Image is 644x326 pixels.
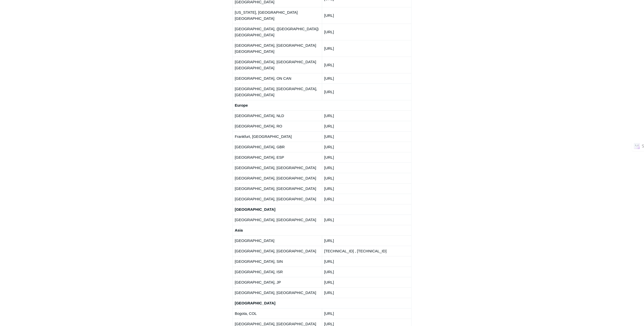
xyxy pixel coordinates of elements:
td: [URL] [322,7,411,24]
td: [GEOGRAPHIC_DATA], ON CAN [233,73,322,84]
td: Bogota, COL [233,308,322,319]
strong: Europe [235,103,248,107]
td: [URL] [322,308,411,319]
td: [GEOGRAPHIC_DATA], ESP [233,152,322,162]
td: [URL] [322,110,411,121]
td: [URL] [322,24,411,40]
td: [URL] [322,194,411,204]
td: [GEOGRAPHIC_DATA], JP [233,277,322,287]
td: [URL] [322,183,411,194]
td: [URL] [322,235,411,246]
td: [GEOGRAPHIC_DATA], [GEOGRAPHIC_DATA] [233,287,322,298]
td: [URL] [322,287,411,298]
td: [URL] [322,152,411,162]
td: [GEOGRAPHIC_DATA], [GEOGRAPHIC_DATA] [GEOGRAPHIC_DATA] [233,57,322,73]
strong: [GEOGRAPHIC_DATA] [235,301,275,305]
td: [TECHNICAL_ID] , [TECHNICAL_ID] [322,246,411,256]
td: [GEOGRAPHIC_DATA], [GEOGRAPHIC_DATA] [GEOGRAPHIC_DATA] [233,40,322,57]
td: [URL] [322,40,411,57]
td: [URL] [322,173,411,183]
td: [URL] [322,215,411,225]
td: [GEOGRAPHIC_DATA], SIN [233,256,322,267]
td: [GEOGRAPHIC_DATA], [GEOGRAPHIC_DATA] [233,215,322,225]
td: [URL] [322,267,411,277]
td: [URL] [322,131,411,142]
td: [GEOGRAPHIC_DATA], GBR [233,142,322,152]
td: [URL] [322,121,411,131]
strong: [GEOGRAPHIC_DATA] [235,207,275,211]
td: [GEOGRAPHIC_DATA], RO [233,121,322,131]
td: [GEOGRAPHIC_DATA], [GEOGRAPHIC_DATA] [233,183,322,194]
td: Frankfurt, [GEOGRAPHIC_DATA] [233,131,322,142]
td: [GEOGRAPHIC_DATA], ([GEOGRAPHIC_DATA]) [GEOGRAPHIC_DATA] [233,24,322,40]
td: [URL] [322,256,411,267]
td: [URL] [322,73,411,84]
td: [GEOGRAPHIC_DATA], ISR [233,267,322,277]
td: [GEOGRAPHIC_DATA], NLD [233,110,322,121]
td: [URL] [322,277,411,287]
td: [GEOGRAPHIC_DATA], [GEOGRAPHIC_DATA] [233,173,322,183]
td: [URL] [322,57,411,73]
td: [URL] [322,142,411,152]
td: [GEOGRAPHIC_DATA] [233,235,322,246]
td: [URL] [322,162,411,173]
td: [GEOGRAPHIC_DATA], [GEOGRAPHIC_DATA] [233,246,322,256]
td: [GEOGRAPHIC_DATA], [GEOGRAPHIC_DATA], [GEOGRAPHIC_DATA] [233,84,322,100]
td: [GEOGRAPHIC_DATA], [GEOGRAPHIC_DATA] [233,194,322,204]
td: [URL] [322,84,411,100]
td: [GEOGRAPHIC_DATA], [GEOGRAPHIC_DATA] [233,162,322,173]
td: [US_STATE], [GEOGRAPHIC_DATA] [GEOGRAPHIC_DATA] [233,7,322,24]
strong: Asia [235,228,243,232]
